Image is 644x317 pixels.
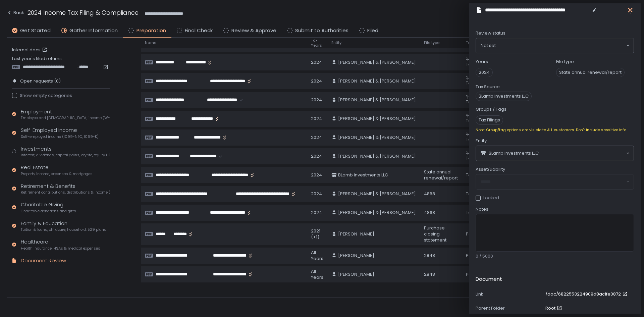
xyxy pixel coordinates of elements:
span: Health insurance, HSAs & medical expenses [21,246,100,251]
button: Back [7,8,24,19]
span: File type [424,40,439,45]
a: Root [545,305,563,311]
span: Preparation [137,27,166,35]
label: Tax Source [476,84,500,90]
span: Employee and [DEMOGRAPHIC_DATA] income (W-2s) [21,115,110,120]
span: Tag [466,136,474,143]
div: BLamb Investments LLC [476,92,532,101]
div: Note: Group/tag options are visible to ALL customers. Don't include sensitive info [476,127,634,133]
div: Charitable Giving [21,201,76,214]
div: Healthcare [21,238,100,251]
span: Property income, expenses & mortgages [21,171,93,176]
span: State annual renewal/report [556,68,625,77]
span: Tuition & loans, childcare, household, 529 plans [21,227,106,232]
span: Asset/Liability [476,166,505,172]
span: Entity [331,40,341,45]
h2: Document [476,275,502,283]
div: Link [476,291,543,297]
label: File type [556,59,574,65]
span: [PERSON_NAME] [338,271,374,277]
a: /doc/6822553224909d8ac1fe0872 [545,291,629,297]
div: Last year's filed returns [12,56,110,70]
div: Search for option [476,146,634,161]
span: Tag [466,155,474,161]
label: Years [476,59,488,65]
span: Name [145,40,156,45]
span: Review status [476,30,505,36]
span: [PERSON_NAME] & [PERSON_NAME] [338,59,416,65]
span: BLamb Investments LLC [338,172,388,178]
span: [PERSON_NAME] & [PERSON_NAME] [338,191,416,197]
span: Gather Information [69,27,118,35]
div: 0 / 5000 [476,253,634,259]
span: BLamb Investments LLC [489,150,539,156]
a: Internal docs [12,47,49,53]
input: Search for option [539,150,626,157]
span: Tag [466,99,474,105]
span: Tag [466,117,474,124]
div: Document Review [21,257,66,265]
input: Search for option [496,42,626,49]
span: [PERSON_NAME] & [PERSON_NAME] [338,135,416,141]
span: Filed [367,27,378,35]
span: Notes [476,206,488,212]
span: Charitable donations and gifts [21,209,76,214]
span: Open requests (0) [20,78,61,84]
span: Tax Years [311,38,323,48]
span: Submit to Authorities [295,27,348,35]
div: Employment [21,108,110,121]
span: Not set [481,42,496,49]
div: Retirement & Benefits [21,182,110,195]
span: [PERSON_NAME] & [PERSON_NAME] [338,97,416,103]
span: [PERSON_NAME] & [PERSON_NAME] [338,78,416,84]
span: Get Started [20,27,51,35]
span: Entity [476,138,487,144]
div: Parent Folder [476,305,543,311]
span: 2024 [476,68,493,77]
div: Family & Education [21,220,106,232]
span: Interest, dividends, capital gains, crypto, equity (1099s, K-1s) [21,153,110,158]
div: Real Estate [21,164,93,176]
span: Final Check [185,27,213,35]
span: [PERSON_NAME] & [PERSON_NAME] [338,153,416,159]
div: Investments [21,145,110,158]
span: Tag [466,61,474,67]
span: Tag [466,40,473,45]
label: Groups / Tags [476,106,506,112]
span: [PERSON_NAME] [338,231,374,237]
div: Search for option [476,38,634,53]
div: Self-Employed Income [21,126,99,139]
div: Back [7,9,24,17]
span: [PERSON_NAME] & [PERSON_NAME] [338,210,416,216]
span: Review & Approve [231,27,276,35]
h1: 2024 Income Tax Filing & Compliance [28,8,139,17]
span: Tag [466,80,474,86]
span: [PERSON_NAME] & [PERSON_NAME] [338,116,416,122]
span: Self-employed income (1099-NEC, 1099-K) [21,134,99,139]
span: Retirement contributions, distributions & income (1099-R, 5498) [21,190,110,195]
span: [PERSON_NAME] [338,253,374,259]
span: Tax Filings [476,115,503,125]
